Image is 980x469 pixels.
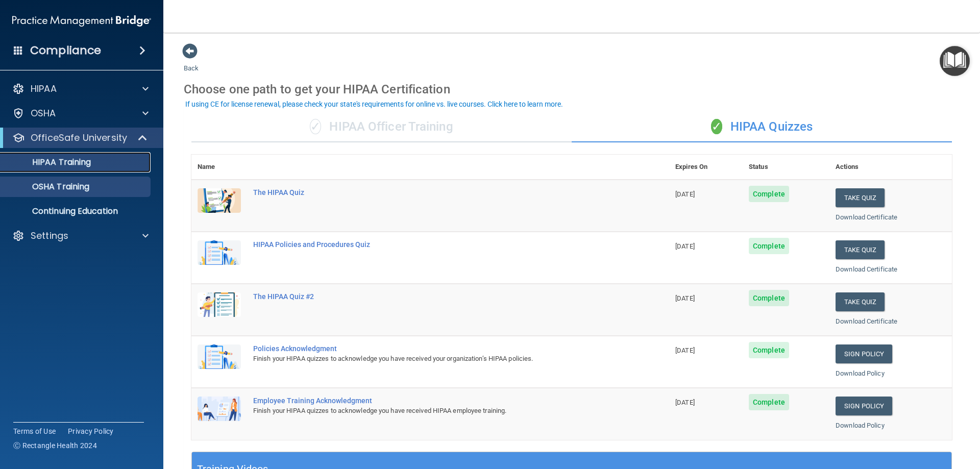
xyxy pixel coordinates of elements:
p: HIPAA Training [7,157,91,167]
img: PMB logo [12,11,151,31]
a: Download Policy [836,369,885,377]
a: Sign Policy [836,397,892,415]
a: Download Certificate [836,265,897,273]
div: Policies Acknowledgment [253,344,618,353]
p: Continuing Education [7,206,146,216]
span: [DATE] [675,347,695,354]
div: HIPAA Policies and Procedures Quiz [253,240,618,249]
a: Download Certificate [836,213,897,221]
p: Settings [31,230,68,242]
span: Complete [749,290,789,306]
span: Complete [749,342,789,358]
div: Finish your HIPAA quizzes to acknowledge you have received HIPAA employee training. [253,405,618,417]
a: Back [184,52,199,72]
a: Download Policy [836,422,885,429]
p: OfficeSafe University [31,132,127,144]
a: OfficeSafe University [12,132,148,144]
th: Actions [829,155,952,180]
a: Privacy Policy [68,426,114,436]
th: Name [191,155,247,180]
a: Settings [12,230,149,242]
span: Complete [749,186,789,202]
a: HIPAA [12,83,149,95]
p: OSHA [31,107,56,119]
span: Complete [749,238,789,254]
span: ✓ [310,119,321,134]
div: The HIPAA Quiz #2 [253,292,618,301]
span: [DATE] [675,190,695,198]
button: If using CE for license renewal, please check your state's requirements for online vs. live cours... [184,99,565,109]
div: If using CE for license renewal, please check your state's requirements for online vs. live cours... [185,101,563,108]
button: Take Quiz [836,292,885,311]
div: HIPAA Quizzes [572,112,952,142]
button: Take Quiz [836,188,885,207]
button: Open Resource Center [940,46,970,76]
a: OSHA [12,107,149,119]
div: Choose one path to get your HIPAA Certification [184,75,960,104]
a: Download Certificate [836,317,897,325]
div: Employee Training Acknowledgment [253,397,618,405]
p: OSHA Training [7,182,89,192]
span: ✓ [711,119,722,134]
span: Complete [749,394,789,410]
div: HIPAA Officer Training [191,112,572,142]
div: The HIPAA Quiz [253,188,618,196]
span: [DATE] [675,242,695,250]
span: Ⓒ Rectangle Health 2024 [13,440,97,451]
th: Expires On [669,155,743,180]
a: Sign Policy [836,344,892,363]
h4: Compliance [30,43,101,58]
div: Finish your HIPAA quizzes to acknowledge you have received your organization’s HIPAA policies. [253,353,618,365]
th: Status [743,155,829,180]
a: Terms of Use [13,426,56,436]
p: HIPAA [31,83,57,95]
span: [DATE] [675,294,695,302]
button: Take Quiz [836,240,885,259]
span: [DATE] [675,399,695,406]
